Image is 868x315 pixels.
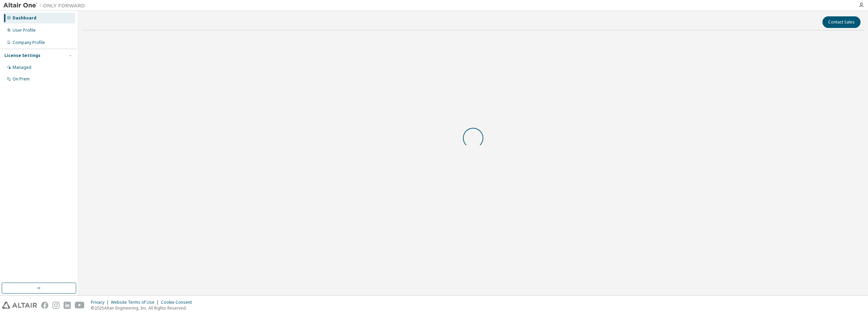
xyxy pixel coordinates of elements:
[13,15,36,21] div: Dashboard
[4,53,40,58] div: License Settings
[64,302,71,309] img: linkedin.svg
[111,300,161,305] div: Website Terms of Use
[161,300,196,305] div: Cookie Consent
[91,305,196,311] p: © 2025 Altair Engineering, Inc. All Rights Reserved.
[2,302,37,309] img: altair_logo.svg
[13,76,30,82] div: On Prem
[3,2,88,9] img: Altair One
[41,302,48,309] img: facebook.svg
[52,302,60,309] img: instagram.svg
[91,300,111,305] div: Privacy
[13,28,36,33] div: User Profile
[822,16,861,28] button: Contact Sales
[75,302,85,309] img: youtube.svg
[13,65,31,70] div: Managed
[13,40,45,45] div: Company Profile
